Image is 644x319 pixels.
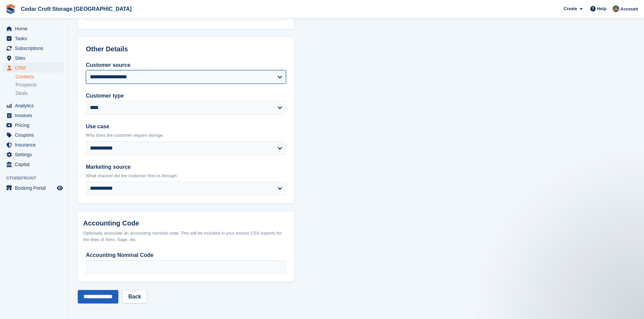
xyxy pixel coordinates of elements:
a: menu [3,24,64,33]
span: CRM [15,63,55,73]
a: menu [3,101,64,110]
a: menu [3,150,64,159]
h2: Other Details [86,45,286,53]
span: Subscriptions [15,44,55,53]
a: menu [3,44,64,53]
span: Booking Portal [15,183,55,193]
p: Why does the customer require storage. [86,132,286,139]
a: menu [3,140,64,150]
span: Sites [15,53,55,63]
span: Help [597,5,606,12]
label: Customer source [86,61,286,69]
label: Use case [86,123,286,131]
label: Marketing source [86,163,286,171]
h2: Accounting Code [83,219,289,227]
span: Invoices [15,111,55,120]
span: Settings [15,150,55,159]
span: Insurance [15,140,55,150]
label: Accounting Nominal Code [86,251,286,259]
img: stora-icon-8386f47178a22dfd0bd8f6a31ec36ba5ce8667c1dd55bd0f319d3a0aa187defe.svg [5,4,16,14]
span: Analytics [15,101,55,110]
span: Home [15,24,55,33]
span: Coupons [15,130,55,140]
span: Storefront [6,175,67,182]
span: Capital [15,160,55,169]
span: Deals [16,90,28,97]
a: menu [3,183,64,193]
a: menu [3,63,64,73]
a: menu [3,53,64,63]
span: Create [564,5,577,12]
a: menu [3,130,64,140]
label: Customer type [86,92,286,100]
a: menu [3,34,64,43]
img: Mark Orchard [613,5,619,12]
span: Pricing [15,121,55,130]
p: What channel did the customer find us through. [86,172,286,179]
a: Preview store [56,184,64,192]
a: Deals [16,90,64,97]
a: menu [3,111,64,120]
a: menu [3,160,64,169]
a: Cedar Croft Storage [GEOGRAPHIC_DATA] [18,3,134,15]
a: Back [122,290,147,303]
span: Account [620,6,638,12]
a: menu [3,121,64,130]
span: Prospects [16,82,37,88]
span: Tasks [15,34,55,43]
div: Optionally associate an accounting nominal code. This will be included in your invoice CSV export... [83,230,289,243]
a: Contacts [16,74,64,80]
a: Prospects [16,81,64,88]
